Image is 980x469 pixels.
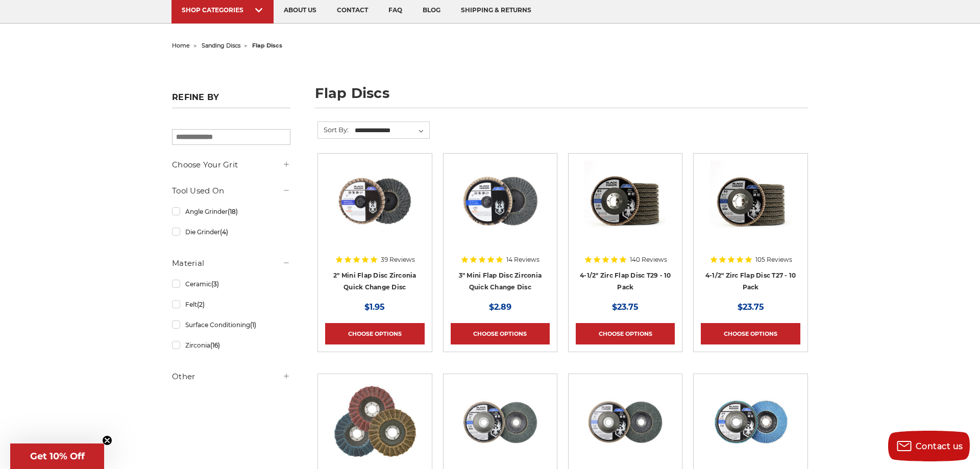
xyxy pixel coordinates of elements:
h5: Other [172,371,290,383]
span: $1.95 [364,302,385,312]
h5: Tool Used On [172,185,290,197]
button: Contact us [888,431,970,461]
div: SHOP CATEGORIES [182,6,263,14]
a: Die Grinder [172,223,290,241]
a: Felt [172,295,290,313]
span: flap discs [252,42,282,49]
img: Coarse 36 grit BHA Zirconia flap disc, 6-inch, flat T27 for aggressive material removal [584,381,666,463]
img: Black Hawk 6 inch T29 coarse flap discs, 36 grit for efficient material removal [459,381,541,463]
span: (1) [250,321,256,329]
a: 4-1/2" Zirc Flap Disc T29 - 10 Pack [580,271,671,291]
span: 39 Reviews [381,257,415,263]
span: Contact us [916,441,963,451]
span: 105 Reviews [755,257,792,263]
a: sanding discs [202,42,240,49]
span: (4) [220,228,228,236]
img: Black Hawk 4-1/2" x 7/8" Flap Disc Type 27 - 10 Pack [710,161,792,242]
div: Get 10% OffClose teaser [10,443,104,469]
span: (18) [228,208,238,215]
a: 4.5" Black Hawk Zirconia Flap Disc 10 Pack [576,161,675,260]
img: BHA 3" Quick Change 60 Grit Flap Disc for Fine Grinding and Finishing [459,161,541,242]
a: home [172,42,190,49]
a: 3" Mini Flap Disc Zirconia Quick Change Disc [459,271,542,291]
img: Scotch brite flap discs [333,381,416,463]
a: 2" Mini Flap Disc Zirconia Quick Change Disc [333,271,416,291]
span: $23.75 [612,302,639,312]
h5: Material [172,257,290,269]
a: 4-1/2" Zirc Flap Disc T27 - 10 Pack [705,271,796,291]
a: Choose Options [576,323,675,344]
a: Angle Grinder [172,203,290,220]
a: Black Hawk 4-1/2" x 7/8" Flap Disc Type 27 - 10 Pack [701,161,800,260]
span: 140 Reviews [630,257,667,263]
img: 4.5" Black Hawk Zirconia Flap Disc 10 Pack [584,161,666,242]
a: Ceramic [172,275,290,293]
label: Sort By: [318,122,349,137]
a: BHA 3" Quick Change 60 Grit Flap Disc for Fine Grinding and Finishing [451,161,550,260]
a: Surface Conditioning [172,316,290,334]
span: (3) [211,280,219,288]
a: Choose Options [701,323,800,344]
span: (2) [197,301,205,308]
a: Choose Options [451,323,550,344]
a: Black Hawk Abrasives 2-inch Zirconia Flap Disc with 60 Grit Zirconia for Smooth Finishing [325,161,424,260]
button: Close teaser [102,435,112,446]
span: $2.89 [489,302,511,312]
span: 14 Reviews [506,257,540,263]
span: Get 10% Off [30,451,85,462]
img: 4-inch BHA Zirconia flap disc with 40 grit designed for aggressive metal sanding and grinding [710,381,792,463]
h1: flap discs [315,86,808,108]
a: Zirconia [172,336,290,354]
select: Sort By: [353,123,429,138]
img: Black Hawk Abrasives 2-inch Zirconia Flap Disc with 60 Grit Zirconia for Smooth Finishing [334,161,415,242]
span: (16) [210,341,220,349]
span: $23.75 [738,302,764,312]
a: Choose Options [325,323,424,344]
h5: Refine by [172,92,290,108]
h5: Choose Your Grit [172,159,290,171]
